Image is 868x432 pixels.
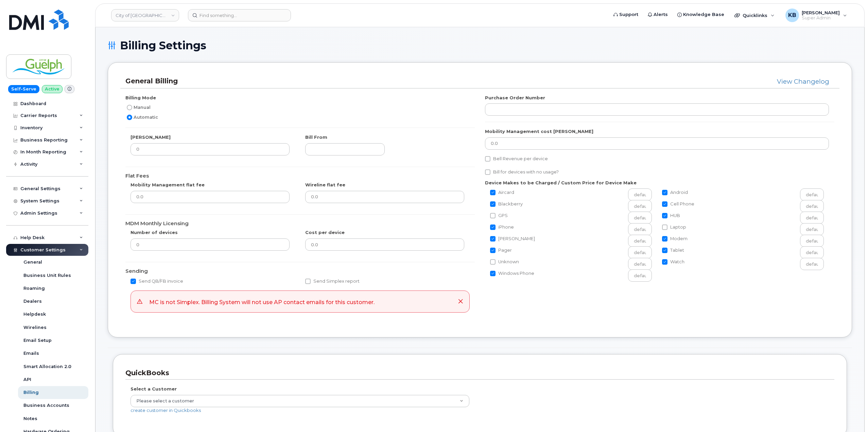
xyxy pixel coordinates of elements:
[485,95,545,101] label: Purchase Order Number
[125,173,475,179] h4: Flat Fees
[662,190,667,195] input: Android
[127,105,132,110] input: Manual
[305,279,311,284] input: Send Simplex report
[662,235,688,243] label: Modem
[125,113,158,121] label: Automatic
[490,269,534,278] label: Windows Phone
[662,258,684,266] label: Watch
[662,201,667,207] input: Cell Phone
[149,297,375,306] div: MC is not Simplex. Billing System will not use AP contact emails for this customer.
[125,368,829,378] h3: QuickBooks
[662,188,688,197] label: Android
[490,212,508,220] label: GPS
[628,200,652,212] input: Blackberry
[490,223,514,231] label: iPhone
[490,235,535,243] label: [PERSON_NAME]
[662,212,680,220] label: HUB
[485,168,559,176] label: Bill for devices with no usage?
[800,200,824,212] input: Cell Phone
[628,258,652,270] input: Unknown
[490,258,519,266] label: Unknown
[490,246,512,254] label: Pager
[485,155,548,163] label: Bell Revenue per device
[490,225,496,230] input: iPhone
[628,223,652,235] input: iPhone
[131,277,183,285] label: Send QB/FB invoice
[662,225,667,230] input: Laptop
[662,200,694,208] label: Cell Phone
[628,235,652,247] input: [PERSON_NAME]
[800,188,824,201] input: Android
[628,246,652,259] input: Pager
[127,115,132,120] input: Automatic
[490,188,514,197] label: Aircard
[485,169,490,175] input: Bill for devices with no usage?
[131,229,178,236] label: Number of devices
[305,277,360,285] label: Send Simplex report
[131,386,177,392] label: Select a Customer
[125,268,475,274] h4: Sending
[490,236,496,242] input: [PERSON_NAME]
[800,246,824,259] input: Tablet
[490,201,496,207] input: Blackberry
[662,213,667,218] input: HUB
[490,213,496,218] input: GPS
[490,259,496,265] input: Unknown
[490,271,496,276] input: Windows Phone
[131,134,171,140] label: [PERSON_NAME]
[305,182,345,188] label: Wireline flat fee
[777,78,829,85] a: View Changelog
[662,236,667,242] input: Modem
[485,128,593,135] label: Mobility Management cost [PERSON_NAME]
[125,221,475,227] h4: MDM Monthly Licensing
[131,408,201,413] a: create customer in Quickbooks
[131,182,205,188] label: Mobility Management flat fee
[662,248,667,253] input: Tablet
[800,235,824,247] input: Modem
[125,95,156,101] label: Billing Mode
[490,248,496,253] input: Pager
[485,180,637,186] label: Device Makes to be Charged / Custom Price for Device Make
[662,259,667,265] input: Watch
[800,212,824,224] input: HUB
[800,258,824,270] input: Watch
[125,103,151,112] label: Manual
[662,246,684,254] label: Tablet
[628,269,652,282] input: Windows Phone
[490,200,523,208] label: Blackberry
[662,223,686,231] label: Laptop
[628,188,652,201] input: Aircard
[305,229,345,236] label: Cost per device
[131,279,136,284] input: Send QB/FB invoice
[628,212,652,224] input: GPS
[108,39,852,51] h1: Billing Settings
[800,223,824,235] input: Laptop
[305,134,327,140] label: Bill From
[490,190,496,195] input: Aircard
[485,156,490,162] input: Bell Revenue per device
[125,77,532,86] h3: General Billing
